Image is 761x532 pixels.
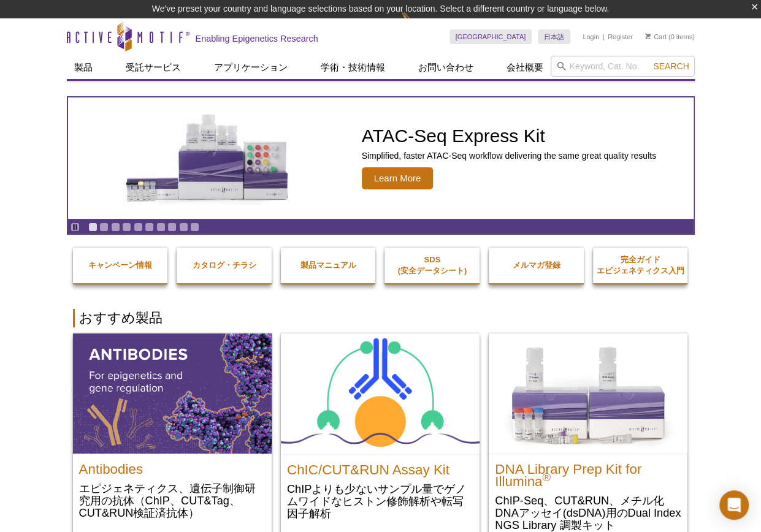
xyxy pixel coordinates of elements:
[449,29,532,44] a: [GEOGRAPHIC_DATA]
[362,167,434,189] span: Learn More
[287,482,473,520] p: ChIPよりも少ないサンプル量でゲノムワイドなヒストン修飾解析や転写因子解析
[362,127,656,145] h2: ATAC-Seq Express Kit
[489,248,584,283] a: メルマガ登録
[190,222,199,232] a: Go to slide 10
[179,222,188,232] a: Go to slide 9
[542,471,551,484] sup: ®
[99,222,109,232] a: Go to slide 2
[68,97,694,219] article: ATAC-Seq Express Kit
[71,222,80,232] a: Toggle autoplay
[499,56,551,79] a: 会社概要
[593,242,688,289] a: 完全ガイドエピジェネティクス入門
[649,61,692,72] button: Search
[156,222,166,232] a: Go to slide 7
[68,97,694,219] a: ATAC-Seq Express Kit ATAC-Seq Express Kit Simplified, faster ATAC-Seq workflow delivering the sam...
[608,32,633,41] a: Register
[411,56,481,79] a: お問い合わせ
[122,222,131,232] a: Go to slide 4
[79,482,266,519] p: エピジェネティクス、遺伝子制御研究用の抗体（ChIP、CUT&Tag、CUT&RUN検証済抗体）
[192,260,256,270] strong: カタログ・チラシ
[384,242,480,289] a: SDS(安全データシート)
[134,222,143,232] a: Go to slide 5
[287,458,473,476] h2: ChIC/CUT&RUN Assay Kit
[73,309,689,327] h2: おすすめ製品
[281,248,376,283] a: 製品マニュアル
[645,32,667,41] a: Cart
[145,222,154,232] a: Go to slide 6
[73,248,168,283] a: キャンペーン情報
[196,33,318,44] h2: Enabling Epigenetics Research
[362,150,656,161] p: Simplified, faster ATAC-Seq workflow delivering the same great quality results
[538,29,570,44] a: 日本語
[603,29,605,44] li: |
[489,333,687,454] img: DNA Library Prep Kit for Illumina
[67,56,100,79] a: 製品
[88,222,98,232] a: Go to slide 1
[88,260,152,270] strong: キャンペーン情報
[118,56,188,79] a: 受託サービス
[653,61,689,71] span: Search
[167,222,177,232] a: Go to slide 8
[397,255,467,275] strong: SDS (安全データシート)
[495,457,681,488] h2: DNA Library Prep Kit for Illumina
[313,56,392,79] a: 学術・技術情報
[401,9,434,38] img: Change Here
[281,333,480,532] a: ChIC/CUT&RUN Assay Kit ChIC/CUT&RUN Assay Kit ChIPよりも少ないサンプル量でゲノムワイドなヒストン修飾解析や転写因子解析
[512,260,560,270] strong: メルマガ登録
[551,56,695,77] input: Keyword, Cat. No.
[79,457,266,476] h2: Antibodies
[73,333,272,531] a: All Antibodies Antibodies エピジェネティクス、遺伝子制御研究用の抗体（ChIP、CUT&Tag、CUT&RUN検証済抗体）
[597,255,684,275] strong: 完全ガイド エピジェネティクス入門
[111,222,120,232] a: Go to slide 3
[73,333,272,454] img: All Antibodies
[495,494,681,531] p: ChIP-Seq、CUT&RUN、メチル化DNAアッセイ(dsDNA)用のDual Index NGS Library 調製キット
[207,56,295,79] a: アプリケーション
[645,29,695,44] li: (0 items)
[719,490,749,520] div: Open Intercom Messenger
[107,112,310,205] img: ATAC-Seq Express Kit
[645,33,651,39] img: Your Cart
[583,32,599,41] a: Login
[300,260,356,270] strong: 製品マニュアル
[281,333,480,454] img: ChIC/CUT&RUN Assay Kit
[177,248,272,283] a: カタログ・チラシ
